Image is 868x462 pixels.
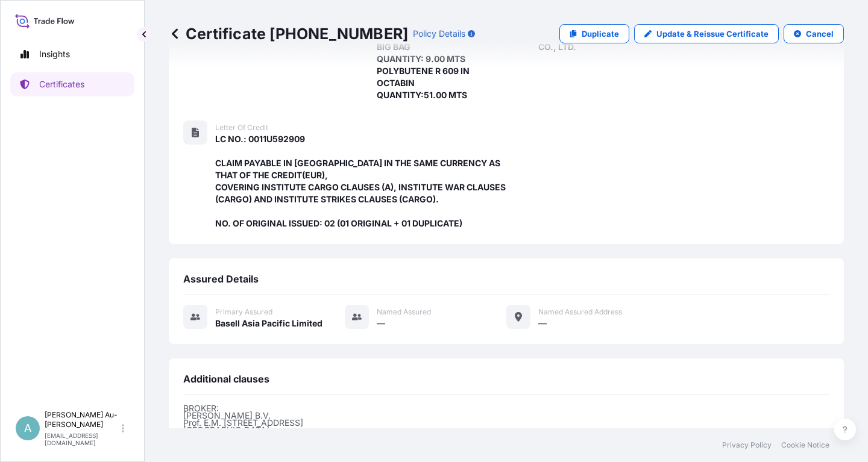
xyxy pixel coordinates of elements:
[39,78,84,90] p: Certificates
[377,317,385,329] span: —
[781,440,829,450] a: Cookie Notice
[24,422,31,434] span: A
[45,410,119,429] p: [PERSON_NAME] Au-[PERSON_NAME]
[169,24,408,43] p: Certificate [PHONE_NUMBER]
[377,307,431,317] span: Named Assured
[806,28,834,40] p: Cancel
[413,28,465,40] p: Policy Details
[215,133,506,229] span: LC NO.: 0011U592909 CLAIM PAYABLE IN [GEOGRAPHIC_DATA] IN THE SAME CURRENCY AS THAT OF THE CREDIT...
[183,373,269,385] span: Additional clauses
[559,24,629,43] a: Duplicate
[784,24,844,43] button: Cancel
[45,432,119,446] p: [EMAIL_ADDRESS][DOMAIN_NAME]
[582,28,619,40] p: Duplicate
[215,317,322,329] span: Basell Asia Pacific Limited
[634,24,779,43] a: Update & Reissue Certificate
[10,42,134,66] a: Insights
[538,307,622,317] span: Named Assured Address
[656,28,769,40] p: Update & Reissue Certificate
[538,317,547,329] span: —
[722,440,772,450] a: Privacy Policy
[215,307,272,317] span: Primary assured
[10,72,134,96] a: Certificates
[183,273,259,285] span: Assured Details
[39,48,70,60] p: Insights
[215,123,268,133] span: Letter of Credit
